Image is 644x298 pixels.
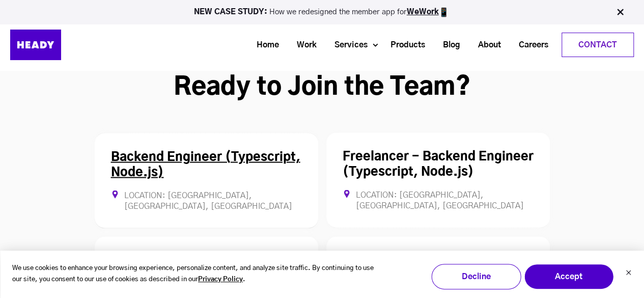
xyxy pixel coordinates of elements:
[343,150,534,178] a: Freelancer - Backend Engineer (Typescript, Node.js)
[506,36,553,55] a: Careers
[407,8,439,16] a: WeWork
[111,151,300,178] a: Backend Engineer (Typescript, Node.js)
[5,7,639,17] p: How we redesigned the member app for
[10,30,61,60] img: Heady_Logo_Web-01 (1)
[431,264,521,289] button: Decline
[343,189,534,211] div: Location: [GEOGRAPHIC_DATA], [GEOGRAPHIC_DATA], [GEOGRAPHIC_DATA]
[465,36,506,55] a: About
[244,36,284,55] a: Home
[174,75,470,100] strong: Ready to Join the Team?
[524,264,613,289] button: Accept
[111,190,302,211] div: Location: [GEOGRAPHIC_DATA], [GEOGRAPHIC_DATA], [GEOGRAPHIC_DATA]
[562,33,633,57] a: Contact
[194,8,269,16] strong: NEW CASE STUDY:
[87,33,634,57] div: Navigation Menu
[322,36,373,55] a: Services
[12,263,374,286] p: We use cookies to enhance your browsing experience, personalize content, and analyze site traffic...
[615,7,625,17] img: Close Bar
[625,268,631,279] button: Dismiss cookie banner
[430,36,465,55] a: Blog
[284,36,322,55] a: Work
[198,274,243,286] a: Privacy Policy
[439,7,449,17] img: app emoji
[378,36,430,55] a: Products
